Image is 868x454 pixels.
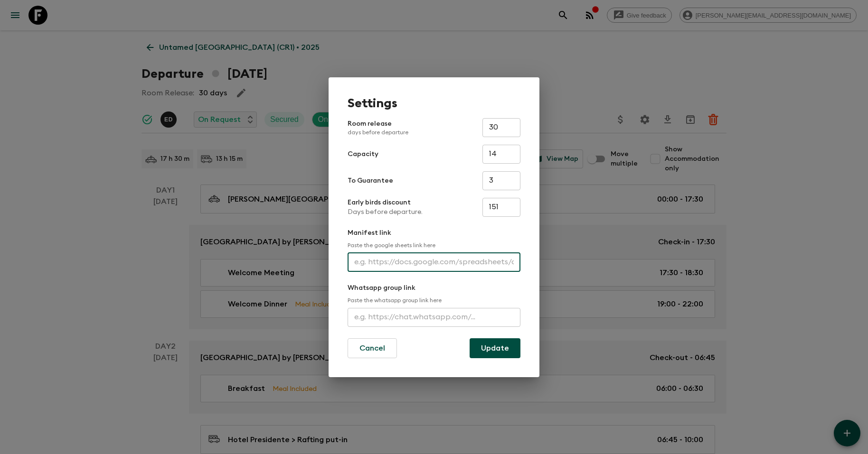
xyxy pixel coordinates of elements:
[348,176,393,185] p: To Guarantee
[482,198,520,217] input: e.g. 180
[348,283,520,293] p: Whatsapp group link
[470,338,520,358] button: Update
[482,118,520,137] input: e.g. 30
[348,129,408,136] p: days before departure
[348,198,423,207] p: Early birds discount
[348,253,520,272] input: e.g. https://docs.google.com/spreadsheets/d/1P7Zz9v8J0vXy1Q/edit#gid=0
[348,96,520,111] h1: Settings
[348,296,520,304] p: Paste the whatsapp group link here
[348,308,520,327] input: e.g. https://chat.whatsapp.com/...
[348,241,520,249] p: Paste the google sheets link here
[348,149,378,159] p: Capacity
[482,145,520,164] input: e.g. 14
[482,171,520,190] input: e.g. 4
[348,119,408,136] p: Room release
[348,338,397,358] button: Cancel
[348,228,520,238] p: Manifest link
[348,207,423,217] p: Days before departure.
